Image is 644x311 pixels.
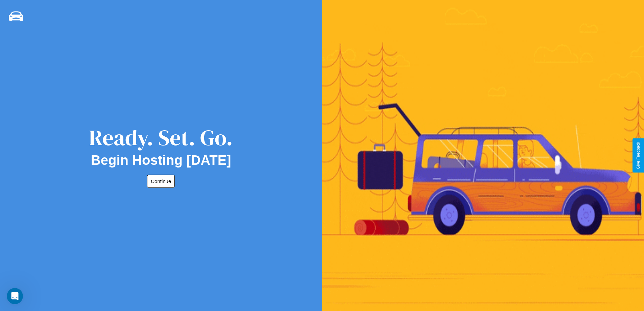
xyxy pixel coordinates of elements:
div: Give Feedback [636,142,641,169]
h2: Begin Hosting [DATE] [91,153,231,168]
iframe: Intercom live chat [7,288,23,304]
button: Continue [147,175,175,188]
div: Ready. Set. Go. [89,123,233,153]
